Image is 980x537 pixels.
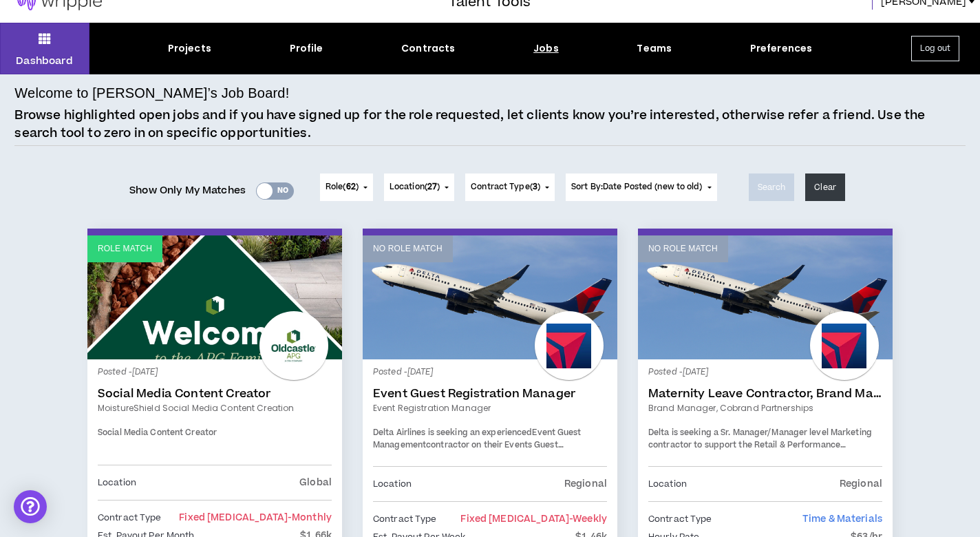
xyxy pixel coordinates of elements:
[98,475,136,490] p: Location
[373,402,607,414] a: Event Registration Manager
[320,173,373,201] button: Role(62)
[363,235,617,359] a: No Role Match
[471,181,540,193] span: Contract Type ( )
[98,402,332,414] a: MoistureShield Social Media Content Creation
[401,41,455,56] div: Contracts
[569,512,607,526] span: - weekly
[129,180,246,201] span: Show Only My Matches
[14,490,47,523] div: Open Intercom Messenger
[299,475,332,490] p: Global
[648,427,873,475] span: Delta is seeking a Sr. Manager/Manager level Marketing contractor to support the Retail & Perform...
[638,235,893,359] a: No Role Match
[326,181,359,193] span: Role ( )
[427,181,437,193] span: 27
[168,41,211,56] div: Projects
[750,41,813,56] div: Preferences
[465,173,555,201] button: Contract Type(3)
[373,476,412,492] p: Location
[373,512,437,527] p: Contract Type
[648,402,882,414] a: Brand Manager, Cobrand Partnerships
[98,510,162,525] p: Contract Type
[637,41,672,56] div: Teams
[384,173,454,201] button: Location(27)
[460,512,607,526] span: Fixed [MEDICAL_DATA]
[840,476,882,492] p: Regional
[179,511,332,525] span: Fixed [MEDICAL_DATA]
[802,512,882,526] span: Time & Materials
[373,439,596,499] span: contractor on their Events Guest Management team. This a 40hrs/week position with 2-3 days in the...
[87,235,342,359] a: Role Match
[566,173,717,201] button: Sort By:Date Posted (new to old)
[805,173,845,201] button: Clear
[373,387,607,401] a: Event Guest Registration Manager
[16,54,73,68] p: Dashboard
[373,427,532,439] span: Delta Airlines is seeking an experienced
[14,83,289,103] h4: Welcome to [PERSON_NAME]’s Job Board!
[390,181,440,193] span: Location ( )
[648,387,882,401] a: Maternity Leave Contractor, Brand Marketing Manager (Cobrand Partnerships)
[98,366,332,379] p: Posted - [DATE]
[373,427,582,451] strong: Event Guest Management
[749,173,795,201] button: Search
[533,181,537,193] span: 3
[288,511,332,525] span: - monthly
[98,427,217,439] span: Social Media Content Creator
[98,242,152,255] p: Role Match
[648,512,712,527] p: Contract Type
[373,242,443,255] p: No Role Match
[373,366,607,379] p: Posted - [DATE]
[290,41,323,56] div: Profile
[648,366,882,379] p: Posted - [DATE]
[648,242,718,255] p: No Role Match
[648,476,687,492] p: Location
[346,181,356,193] span: 62
[571,181,703,193] span: Sort By: Date Posted (new to old)
[911,36,959,61] button: Log out
[98,387,332,401] a: Social Media Content Creator
[14,107,965,142] p: Browse highlighted open jobs and if you have signed up for the role requested, let clients know y...
[564,476,607,492] p: Regional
